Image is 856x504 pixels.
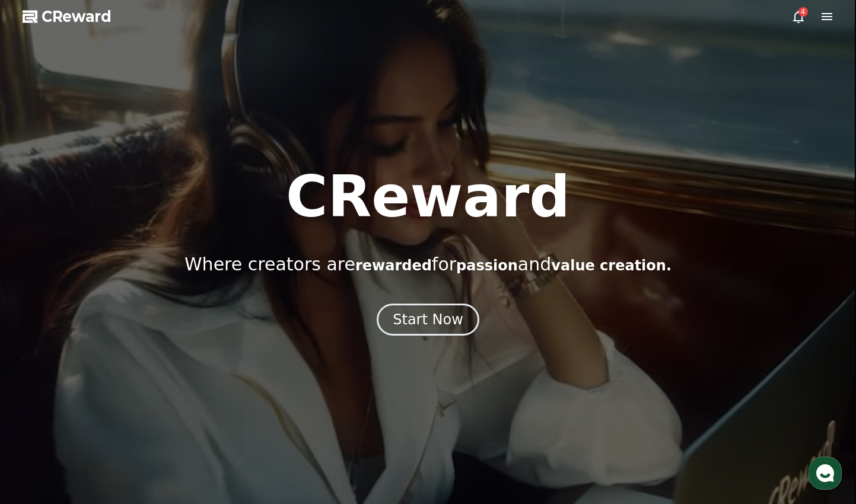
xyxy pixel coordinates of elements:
a: Messages [78,376,153,406]
a: 4 [791,9,806,24]
button: Start Now [377,304,479,336]
span: value creation. [551,257,672,274]
span: Settings [176,394,205,403]
a: Home [4,376,78,406]
p: Where creators are for and [184,254,672,275]
div: 4 [798,7,808,17]
span: CReward [42,7,112,26]
span: rewarded [355,257,432,274]
a: Start Now [377,315,479,327]
a: CReward [23,7,112,26]
div: Start Now [393,310,463,329]
span: Home [30,394,51,403]
h1: CReward [286,168,570,225]
a: Settings [153,376,228,406]
span: Messages [98,394,133,404]
span: passion [456,257,518,274]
